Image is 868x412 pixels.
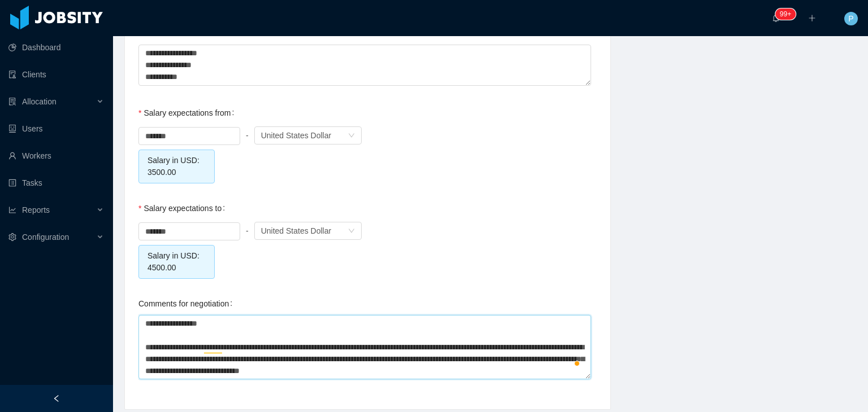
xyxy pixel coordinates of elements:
i: icon: line-chart [8,206,16,214]
span: Salary in USD: 4500.00 [147,251,199,272]
a: icon: pie-chartDashboard [8,36,104,59]
label: Salary expectations to [138,204,229,213]
textarea: To enrich screen reader interactions, please activate Accessibility in Grammarly extension settings [138,315,591,380]
div: - [246,124,249,147]
span: Configuration [22,233,69,242]
a: icon: auditClients [8,63,104,86]
label: Salary expectations from [138,108,238,117]
i: icon: down [348,227,355,235]
label: Comments for negotiation [138,299,237,308]
a: icon: robotUsers [8,117,104,140]
i: icon: down [348,132,355,140]
i: icon: solution [8,98,16,106]
a: icon: profileTasks [8,172,104,194]
span: Allocation [22,97,57,106]
span: Reports [22,205,50,214]
div: United States Dollar [261,222,332,239]
sup: 1731 [775,8,796,20]
textarea: Contract details [138,45,591,86]
i: icon: setting [8,233,16,241]
div: - [246,220,249,242]
span: Salary in USD: 3500.00 [147,156,199,177]
i: icon: plus [808,14,816,22]
span: P [848,12,853,25]
div: United States Dollar [261,127,332,144]
i: icon: bell [772,14,780,22]
a: icon: userWorkers [8,144,104,167]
